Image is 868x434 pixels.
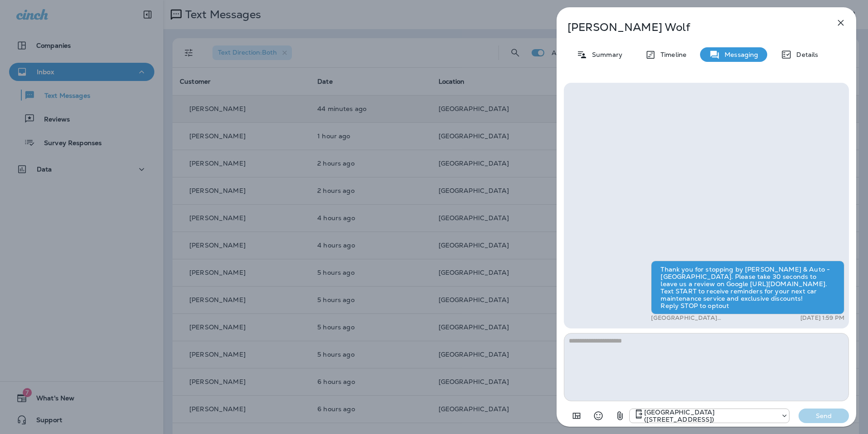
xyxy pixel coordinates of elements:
[567,21,815,34] p: [PERSON_NAME] Wolf
[587,51,622,58] p: Summary
[567,407,586,425] button: Add in a premade template
[644,409,776,423] p: [GEOGRAPHIC_DATA] ([STREET_ADDRESS])
[630,409,789,423] div: +1 (402) 333-6855
[589,407,607,425] button: Select an emoji
[656,51,686,58] p: Timeline
[792,51,818,58] p: Details
[800,314,844,322] p: [DATE] 1:59 PM
[720,51,758,58] p: Messaging
[651,314,767,322] p: [GEOGRAPHIC_DATA] ([STREET_ADDRESS])
[651,261,844,314] div: Thank you for stopping by [PERSON_NAME] & Auto - [GEOGRAPHIC_DATA]. Please take 30 seconds to lea...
